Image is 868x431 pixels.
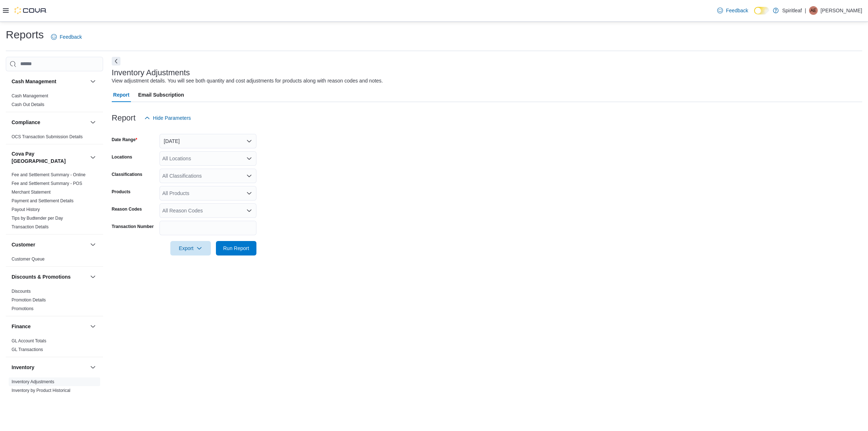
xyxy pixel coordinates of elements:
button: Cova Pay [GEOGRAPHIC_DATA] [12,150,87,165]
h3: Cash Management [12,78,56,85]
span: Feedback [60,33,82,41]
a: Fee and Settlement Summary - Online [12,172,86,177]
a: Transaction Details [12,224,48,229]
span: Discounts [12,288,31,294]
a: GL Account Totals [12,338,46,343]
span: Transaction Details [12,224,48,230]
label: Locations [112,154,132,160]
button: Hide Parameters [141,111,194,125]
button: Open list of options [246,190,252,196]
span: Payment and Settlement Details [12,198,73,204]
p: | [805,6,806,15]
span: AE [810,6,816,15]
span: Cash Out Details [12,102,44,107]
button: Cash Management [12,78,87,85]
label: Date Range [112,137,137,143]
button: Customer [12,241,87,248]
a: Fee and Settlement Summary - POS [12,181,82,186]
a: Payout History [12,207,40,212]
button: Compliance [89,118,97,127]
span: Report [113,88,129,102]
button: Next [112,57,120,66]
button: Inventory [12,364,87,371]
span: Dark Mode [754,14,754,15]
div: Customer [6,255,103,266]
a: Customer Queue [12,257,44,262]
div: Cash Management [6,92,103,112]
span: GL Account Totals [12,338,46,344]
p: Spiritleaf [782,6,802,15]
a: OCS Transaction Submission Details [12,134,83,139]
a: Tips by Budtender per Day [12,216,63,221]
button: Inventory [89,363,97,372]
a: Discounts [12,289,31,294]
button: Discounts & Promotions [12,273,87,280]
input: Dark Mode [754,7,769,14]
a: Cash Management [12,93,48,98]
label: Classifications [112,172,142,177]
h3: Finance [12,323,31,330]
button: Cash Management [89,77,97,86]
button: Compliance [12,119,87,126]
span: Feedback [726,7,748,14]
button: Discounts & Promotions [89,272,97,281]
button: Open list of options [246,173,252,179]
a: Promotions [12,306,34,311]
span: Export [175,241,207,255]
h3: Compliance [12,119,40,126]
span: OCS Transaction Submission Details [12,134,83,140]
div: Andrew E [809,6,818,15]
h3: Inventory [12,364,34,371]
h1: Reports [6,28,44,42]
a: Cash Out Details [12,102,44,107]
a: Promotion Details [12,297,46,303]
h3: Customer [12,241,35,248]
a: Payment and Settlement Details [12,198,73,203]
span: Inventory Adjustments [12,379,54,385]
a: Feedback [714,3,751,18]
label: Transaction Number [112,224,154,229]
a: Merchant Statement [12,190,51,195]
div: Compliance [6,132,103,144]
div: Cova Pay [GEOGRAPHIC_DATA] [6,170,103,234]
button: Run Report [216,241,256,255]
span: Promotion Details [12,297,46,303]
img: Cova [14,7,47,14]
a: Feedback [48,30,85,44]
div: View adjustment details. You will see both quantity and cost adjustments for products along with ... [112,77,383,85]
a: Inventory by Product Historical [12,388,71,393]
h3: Inventory Adjustments [112,68,190,77]
div: Finance [6,337,103,357]
label: Products [112,189,131,195]
button: Finance [89,322,97,331]
h3: Report [112,114,136,122]
label: Reason Codes [112,206,142,212]
button: Open list of options [246,156,252,161]
span: Customer Queue [12,256,44,262]
button: Customer [89,240,97,249]
button: [DATE] [159,134,256,148]
p: [PERSON_NAME] [821,6,862,15]
button: Cova Pay [GEOGRAPHIC_DATA] [89,153,97,162]
h3: Discounts & Promotions [12,273,71,280]
span: Hide Parameters [153,114,191,122]
span: GL Transactions [12,347,43,352]
div: Discounts & Promotions [6,287,103,316]
span: Merchant Statement [12,189,51,195]
span: Payout History [12,207,40,212]
button: Finance [12,323,87,330]
a: Inventory Adjustments [12,379,54,384]
span: Email Subscription [138,88,184,102]
span: Inventory by Product Historical [12,388,71,393]
button: Open list of options [246,208,252,214]
a: GL Transactions [12,347,43,352]
button: Export [170,241,211,255]
span: Run Report [223,245,249,252]
span: Cash Management [12,93,48,99]
span: Fee and Settlement Summary - Online [12,172,86,178]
